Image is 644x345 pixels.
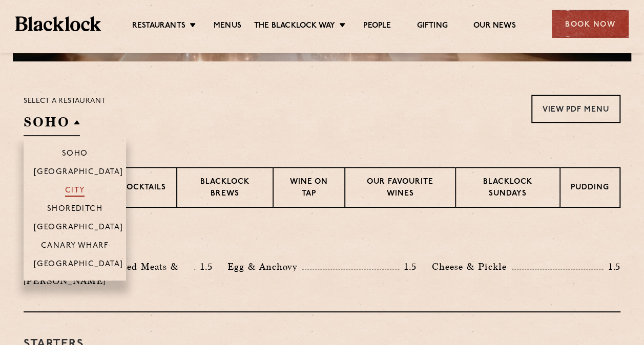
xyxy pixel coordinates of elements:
a: The Blacklock Way [254,21,335,32]
p: 1.5 [399,260,417,273]
p: [GEOGRAPHIC_DATA] [34,168,123,178]
p: Blacklock Brews [188,177,262,201]
a: View PDF Menu [531,95,620,123]
a: Our News [473,21,516,32]
p: 1.5 [603,260,620,273]
div: Book Now [552,10,629,38]
img: BL_Textured_Logo-footer-cropped.svg [15,16,101,31]
a: Gifting [417,21,447,32]
h2: SOHO [24,113,80,136]
p: Shoreditch [47,205,103,215]
p: [GEOGRAPHIC_DATA] [34,260,123,270]
p: Canary Wharf [41,242,109,252]
p: Egg & Anchovy [227,260,302,274]
p: Cocktails [120,182,166,195]
a: People [363,21,391,32]
a: Menus [214,21,241,32]
h3: Pre Chop Bites [24,233,620,247]
p: Select a restaurant [24,95,106,108]
p: Wine on Tap [284,177,334,201]
p: [GEOGRAPHIC_DATA] [34,223,123,233]
p: Cheese & Pickle [432,260,512,274]
p: Our favourite wines [356,177,444,201]
p: Pudding [571,182,609,195]
p: City [65,186,85,197]
p: Blacklock Sundays [466,177,549,201]
p: Soho [62,149,88,160]
p: 1.5 [195,260,213,273]
a: Restaurants [132,21,185,32]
